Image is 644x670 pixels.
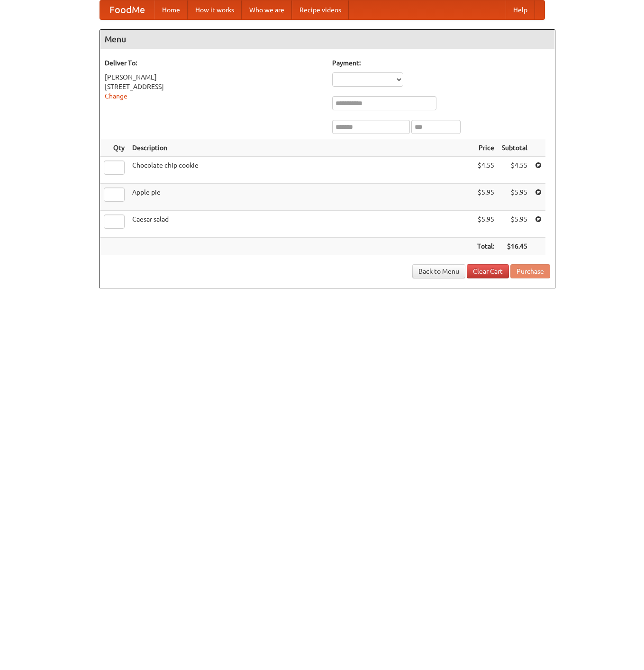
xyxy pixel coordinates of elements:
[128,184,473,211] td: Apple pie
[473,184,498,211] td: $5.95
[473,238,498,255] th: Total:
[105,82,323,91] div: [STREET_ADDRESS]
[498,139,531,157] th: Subtotal
[332,58,550,68] h5: Payment:
[498,184,531,211] td: $5.95
[128,211,473,238] td: Caesar salad
[188,0,242,19] a: How it works
[292,0,349,19] a: Recipe videos
[100,30,555,49] h4: Menu
[498,211,531,238] td: $5.95
[467,264,509,278] a: Clear Cart
[105,58,323,68] h5: Deliver To:
[510,264,550,278] button: Purchase
[154,0,188,19] a: Home
[473,139,498,157] th: Price
[100,0,154,19] a: FoodMe
[498,157,531,184] td: $4.55
[128,157,473,184] td: Chocolate chip cookie
[498,238,531,255] th: $16.45
[100,139,128,157] th: Qty
[473,157,498,184] td: $4.55
[242,0,292,19] a: Who we are
[128,139,473,157] th: Description
[105,92,127,100] a: Change
[412,264,465,278] a: Back to Menu
[506,0,535,19] a: Help
[105,72,323,82] div: [PERSON_NAME]
[473,211,498,238] td: $5.95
